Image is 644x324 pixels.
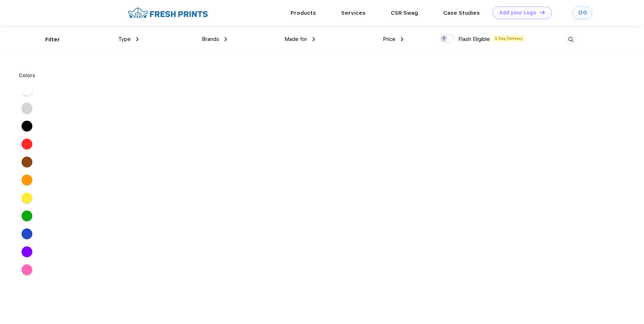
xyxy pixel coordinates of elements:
div: Add your Logo [499,10,536,16]
a: OG [573,6,592,19]
img: desktop_search.svg [565,34,577,46]
img: dropdown.png [401,37,403,41]
div: OG [578,10,586,16]
span: Price [383,36,395,42]
div: Filter [45,36,60,44]
span: Type [118,36,131,42]
span: Brands [202,36,219,42]
img: dropdown.png [136,37,139,41]
img: fo%20logo%202.webp [126,6,210,19]
img: dropdown.png [312,37,315,41]
img: dropdown.png [224,37,227,41]
a: Products [291,10,316,16]
span: Made for [284,36,307,42]
span: Flash Eligible [458,36,490,42]
div: Colors [13,72,41,79]
img: DT [540,10,545,14]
